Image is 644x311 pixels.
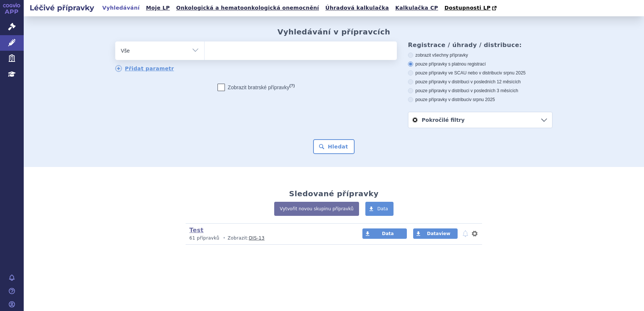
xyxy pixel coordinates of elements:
[189,235,348,241] p: Zobrazit:
[24,3,100,13] h2: Léčivé přípravky
[408,88,552,94] label: pouze přípravky v distribuci v posledních 3 měsících
[408,79,552,85] label: pouze přípravky v distribuci v posledních 12 měsících
[408,61,552,67] label: pouze přípravky s platnou registrací
[323,3,391,13] a: Úhradová kalkulačka
[471,229,478,238] button: nastavení
[408,41,552,49] h3: Registrace / úhrady / distribuce:
[377,206,388,211] span: Data
[144,3,172,13] a: Moje LP
[413,228,458,239] a: Dataview
[408,112,552,128] a: Pokročilé filtry
[442,3,500,13] a: Dostupnosti LP
[189,227,203,234] a: Test
[289,189,379,198] h2: Sledované přípravky
[189,235,219,241] span: 61 přípravků
[444,5,491,11] span: Dostupnosti LP
[408,70,552,76] label: pouze přípravky ve SCAU nebo v distribuci
[365,202,394,216] a: Data
[469,97,495,102] span: v srpnu 2025
[218,84,295,91] label: Zobrazit bratrské přípravky
[382,231,394,236] span: Data
[393,3,441,13] a: Kalkulačka CP
[221,235,228,241] i: •
[115,65,174,72] a: Přidat parametr
[100,3,142,13] a: Vyhledávání
[174,3,321,13] a: Onkologická a hematoonkologická onemocnění
[278,27,391,36] h2: Vyhledávání v přípravcích
[462,229,469,238] button: notifikace
[313,139,355,154] button: Hledat
[289,83,295,88] abbr: (?)
[408,97,552,103] label: pouze přípravky v distribuci
[408,52,552,58] label: zobrazit všechny přípravky
[500,70,525,76] span: v srpnu 2025
[249,235,265,241] a: DIS-13
[427,231,450,236] span: Dataview
[274,202,359,216] a: Vytvořit novou skupinu přípravků
[362,228,407,239] a: Data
